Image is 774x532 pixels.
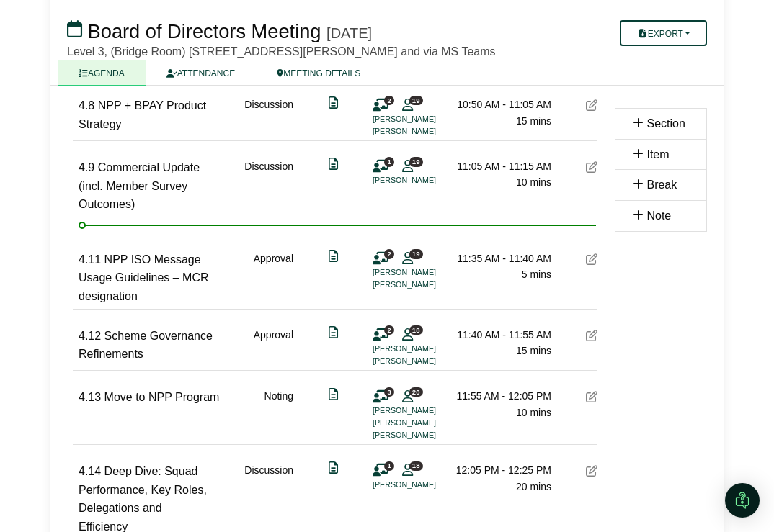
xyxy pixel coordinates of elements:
[384,325,394,335] span: 2
[373,405,481,417] li: [PERSON_NAME]
[373,125,481,137] li: [PERSON_NAME]
[646,148,669,161] span: Item
[516,481,551,492] span: 20 mins
[244,158,293,214] div: Discussion
[79,330,213,361] span: Scheme Governance Refinements
[373,479,481,491] li: [PERSON_NAME]
[384,461,394,471] span: 1
[79,161,200,210] span: Commercial Update (incl. Member Survey Outcomes)
[450,388,551,404] div: 11:55 AM - 12:05 PM
[409,157,423,166] span: 19
[264,388,293,441] div: Noting
[104,391,220,403] span: Move to NPP Program
[326,24,372,42] div: [DATE]
[373,429,481,441] li: [PERSON_NAME]
[409,325,423,335] span: 18
[244,96,293,137] div: Discussion
[79,161,94,173] span: 4.9
[373,266,481,279] li: [PERSON_NAME]
[620,20,707,46] button: Export
[384,387,394,397] span: 3
[79,253,101,266] span: 4.11
[516,176,551,188] span: 10 mins
[67,45,496,58] span: Level 3, (Bridge Room) [STREET_ADDRESS][PERSON_NAME] and via MS Teams
[516,407,551,418] span: 10 mins
[79,465,101,477] span: 4.14
[79,391,101,403] span: 4.13
[58,60,146,86] a: AGENDA
[384,157,394,166] span: 1
[450,251,551,266] div: 11:35 AM - 11:40 AM
[79,253,209,302] span: NPP ISO Message Usage Guidelines – MCR designation
[79,99,206,130] span: NPP + BPAY Product Strategy
[516,345,551,356] span: 15 mins
[522,269,551,280] span: 5 mins
[409,249,423,258] span: 19
[88,20,321,42] span: Board of Directors Meeting
[646,209,671,222] span: Note
[384,249,394,258] span: 2
[79,330,101,342] span: 4.12
[373,113,481,125] li: [PERSON_NAME]
[646,179,677,191] span: Break
[254,327,293,368] div: Approval
[646,117,685,130] span: Section
[725,483,760,518] div: Open Intercom Messenger
[384,96,394,105] span: 2
[254,251,293,306] div: Approval
[450,327,551,343] div: 11:40 AM - 11:55 AM
[450,462,551,478] div: 12:05 PM - 12:25 PM
[373,279,481,291] li: [PERSON_NAME]
[373,355,481,367] li: [PERSON_NAME]
[450,158,551,174] div: 11:05 AM - 11:15 AM
[516,115,551,127] span: 15 mins
[373,343,481,355] li: [PERSON_NAME]
[373,174,481,186] li: [PERSON_NAME]
[409,461,423,471] span: 18
[146,60,256,86] a: ATTENDANCE
[409,387,423,397] span: 20
[373,417,481,429] li: [PERSON_NAME]
[79,99,94,112] span: 4.8
[256,60,381,86] a: MEETING DETAILS
[409,96,423,105] span: 19
[450,96,551,112] div: 10:50 AM - 11:05 AM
